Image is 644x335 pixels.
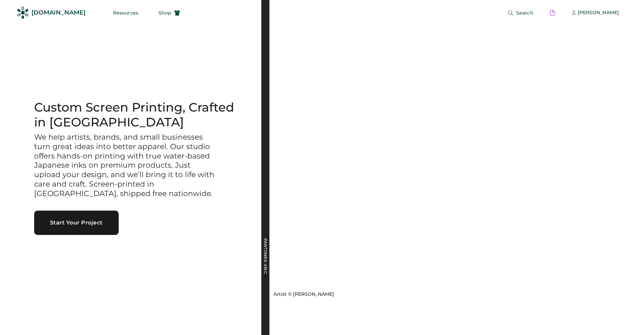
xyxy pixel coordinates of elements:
button: Search [499,6,542,20]
button: Start Your Project [34,211,119,235]
button: Shop [150,6,188,20]
h1: Custom Screen Printing, Crafted in [GEOGRAPHIC_DATA] [34,100,245,130]
h3: We help artists, brands, and small businesses turn great ideas into better apparel. Our studio of... [34,133,217,199]
span: Search [516,10,533,15]
a: Artist © [PERSON_NAME] [271,288,334,298]
div: [DOMAIN_NAME] [31,8,86,17]
div: PANTONE® 419 C [263,238,267,306]
span: Shop [159,10,171,15]
img: Rendered Logo - Screens [17,7,29,19]
div: Artist © [PERSON_NAME] [273,291,334,298]
button: Resources [105,6,146,20]
div: [PERSON_NAME] [578,9,619,16]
